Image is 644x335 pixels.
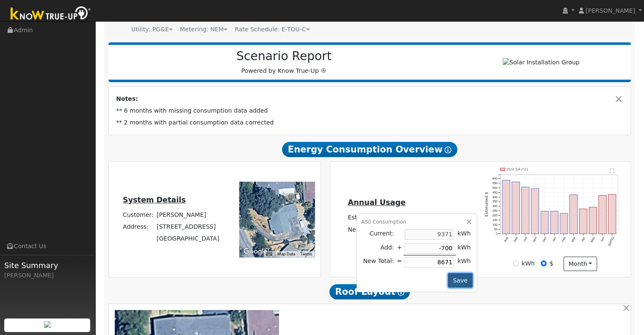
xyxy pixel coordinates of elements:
[277,251,295,257] button: Map Data
[542,236,548,243] text: Dec
[581,236,586,242] text: Apr
[492,181,498,185] text: 550
[507,167,529,172] text: Pull $4701
[492,223,498,227] text: 100
[4,260,91,271] span: Site Summary
[180,25,227,34] div: Metering: NEM
[571,236,577,243] text: Mar
[492,177,498,180] text: 600
[492,218,498,222] text: 150
[522,187,529,234] rect: onclick=""
[532,236,538,243] text: Nov
[44,321,51,328] img: retrieve
[235,26,310,33] span: Alias: HETOUC
[492,191,498,194] text: 450
[456,255,473,269] td: kWh
[552,236,557,243] text: Jan
[266,251,272,257] button: Keyboard shortcuts
[121,221,155,233] td: Address:
[6,5,95,24] img: Know True-Up
[550,259,553,268] label: $
[282,142,457,157] span: Energy Consumption Overview
[502,180,510,234] rect: onclick=""
[4,271,91,280] div: [PERSON_NAME]
[492,199,498,203] text: 350
[492,204,498,208] text: 300
[395,241,404,255] td: +
[361,241,395,255] td: Add:
[485,192,489,217] text: Estimated $
[494,227,498,231] text: 50
[586,7,635,14] span: [PERSON_NAME]
[496,232,498,235] text: 0
[503,236,509,243] text: Aug
[155,233,221,244] td: [GEOGRAPHIC_DATA]
[241,246,269,257] a: Open this area in Google Maps (opens a new window)
[346,212,403,224] td: Estimated Bill:
[541,211,549,234] rect: onclick=""
[115,117,625,129] td: ** 2 months with partial consumption data corrected
[448,273,473,288] button: Save
[551,211,558,234] rect: onclick=""
[599,195,607,234] rect: onclick=""
[580,209,587,234] rect: onclick=""
[513,260,519,266] input: kWh
[131,25,173,34] div: Utility: PG&E
[523,236,528,242] text: Oct
[492,213,498,217] text: 200
[121,209,155,221] td: Customer:
[561,213,568,234] rect: onclick=""
[590,236,596,243] text: May
[570,195,578,234] rect: onclick=""
[398,289,404,296] i: Show Help
[329,284,410,299] span: Roof Layout
[513,236,519,243] text: Sep
[600,236,605,243] text: Jun
[541,260,547,266] input: $
[512,182,520,234] rect: onclick=""
[116,95,138,102] strong: Notes:
[346,224,403,236] td: Net Consumption:
[403,212,427,224] td: $4,701
[609,194,616,234] rect: onclick=""
[456,241,473,255] td: kWh
[348,198,405,207] u: Annual Usage
[589,207,597,234] rect: onclick=""
[113,49,456,75] div: Powered by Know True-Up ®
[123,196,186,204] u: System Details
[522,259,535,268] label: kWh
[241,246,269,257] img: Google
[456,228,473,241] td: kWh
[564,257,597,271] button: month
[492,186,498,190] text: 500
[608,236,615,247] text: [DATE]
[503,58,580,67] img: Solar Installation Group
[445,147,451,153] i: Show Help
[395,255,404,269] td: =
[361,228,395,241] td: Current:
[155,209,221,221] td: [PERSON_NAME]
[361,255,395,269] td: New Total:
[561,236,567,243] text: Feb
[614,94,623,103] button: Close
[361,218,473,226] div: Add Consumption
[492,209,498,213] text: 250
[115,105,625,117] td: ** 6 months with missing consumption data added
[531,188,539,234] rect: onclick=""
[492,195,498,199] text: 400
[117,49,451,64] h2: Scenario Report
[610,168,615,173] text: 
[300,252,312,256] a: Terms
[155,221,221,233] td: [STREET_ADDRESS]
